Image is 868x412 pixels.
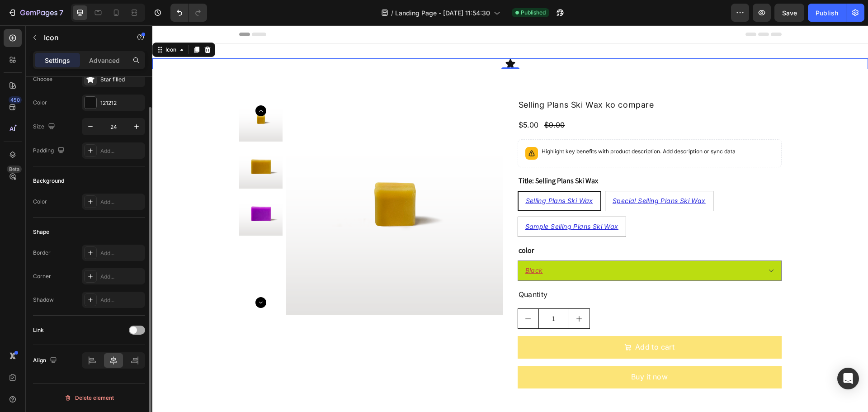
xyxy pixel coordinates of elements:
div: Add... [100,296,143,304]
div: Open Intercom Messenger [837,368,859,389]
div: Beta [7,166,22,173]
span: Add description [510,123,550,129]
div: $9.00 [391,93,414,107]
div: 450 [9,96,22,104]
button: Add to cart [365,311,629,333]
div: Add... [100,147,143,155]
span: / [391,8,393,18]
div: Color [33,198,47,206]
div: Delete element [64,393,114,403]
button: Save [774,4,804,22]
h2: Selling Plans Ski Wax ko compare [365,73,629,86]
div: Align [33,355,59,367]
legend: color [365,219,382,232]
div: Padding [33,145,66,157]
button: Buy it now [365,341,629,363]
div: Quantity [365,263,629,276]
iframe: Design area [152,25,868,412]
span: Selling Plans Ski Wax [373,171,441,179]
div: Choose [33,75,52,83]
input: quantity [386,284,417,303]
div: Star filled [100,76,143,84]
span: or [550,123,583,129]
div: Border [33,249,51,257]
div: Undo/Redo [170,4,207,22]
div: Add to cart [483,316,522,328]
div: 121212 [100,99,143,107]
span: Special Selling Plans Ski Wax [460,171,553,179]
div: Add... [100,273,143,281]
div: Publish [816,8,838,18]
div: Background [33,177,64,185]
p: 7 [59,7,63,18]
button: Publish [808,4,846,22]
p: Icon [44,32,121,43]
span: Save [782,9,797,17]
div: Shape [33,228,49,236]
span: sync data [558,123,583,129]
button: decrement [366,284,386,303]
div: Buy it now [479,346,515,358]
div: $5.00 [365,93,387,107]
span: Sample Selling Plans Ski Wax [373,197,466,205]
div: Link [33,326,44,334]
div: Add... [100,249,143,257]
p: Highlight key benefits with product description. [389,122,583,131]
span: Landing Page - [DATE] 11:54:30 [395,8,490,18]
div: Color [33,99,47,107]
div: Add... [100,198,143,206]
legend: Title: Selling Plans Ski Wax [365,149,447,162]
p: Advanced [89,56,120,65]
button: Delete element [33,391,145,405]
button: increment [417,284,437,303]
span: Published [521,9,546,17]
p: Settings [45,56,70,65]
button: 7 [4,4,67,22]
div: Corner [33,272,51,280]
div: Shadow [33,296,54,304]
div: Size [33,121,57,133]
